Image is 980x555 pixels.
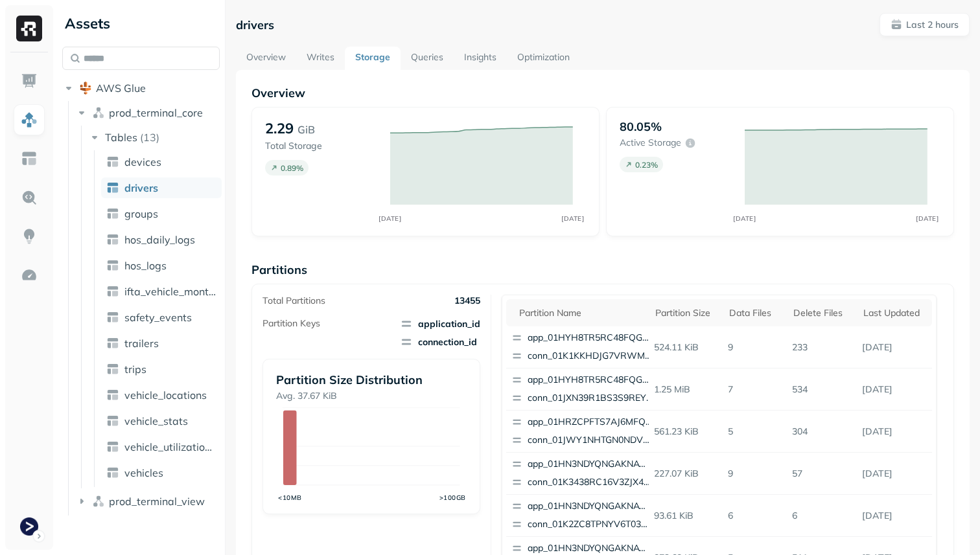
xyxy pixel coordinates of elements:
img: table [106,466,119,479]
img: table [106,285,119,298]
p: 2.29 [265,119,294,137]
p: 233 [787,336,857,359]
img: Terminal [20,517,38,536]
p: 6 [787,504,857,527]
img: Ryft [16,16,42,41]
p: 9 [723,336,787,359]
p: app_01HN3NDYQNGAKNAW6S4JHY8MSA [528,500,653,513]
a: groups [101,203,222,224]
img: root [79,82,92,95]
span: Tables [105,131,137,144]
img: table [106,414,119,427]
span: hos_daily_logs [124,233,195,246]
span: drivers [124,181,158,194]
tspan: [DATE] [379,214,402,222]
p: 561.23 KiB [649,420,723,443]
a: drivers [101,177,222,198]
p: 6 [723,504,787,527]
img: table [106,259,119,272]
p: 93.61 KiB [649,504,723,527]
img: table [106,207,119,220]
p: conn_01JWY1NHTGN0NDVYQ039V1F6N8 [528,434,653,447]
a: trailers [101,333,222,354]
span: ifta_vehicle_months [124,285,216,298]
button: prod_terminal_core [75,102,220,123]
span: AWS Glue [96,82,146,95]
span: hos_logs [124,259,167,272]
div: Data Files [729,307,780,319]
img: table [106,233,119,246]
tspan: [DATE] [562,214,585,222]
button: Last 2 hours [880,13,970,36]
p: 534 [787,378,857,401]
p: Aug 26, 2025 [857,336,932,359]
p: 524.11 KiB [649,336,723,359]
p: drivers [236,17,274,32]
p: 5 [723,420,787,443]
p: conn_01JXN39R1BS3S9REYR9SVTN7N8 [528,392,653,405]
a: Overview [236,47,296,70]
a: Queries [401,47,454,70]
button: app_01HN3NDYQNGAKNAW6S4JHY8MSAconn_01K3438RC16V3ZJX4VSP644AZ1 [506,453,659,494]
a: vehicles [101,462,222,483]
button: AWS Glue [62,78,220,98]
img: table [106,155,119,168]
button: Tables(13) [88,127,221,148]
img: namespace [92,495,105,508]
span: vehicles [124,466,163,479]
span: prod_terminal_view [109,495,205,508]
p: Partition Keys [262,317,320,330]
p: Active storage [620,137,681,149]
a: hos_daily_logs [101,229,222,250]
a: Storage [345,47,401,70]
img: Asset Explorer [21,150,38,167]
div: Delete Files [793,307,850,319]
p: 80.05% [620,119,662,134]
p: Last 2 hours [906,19,959,31]
p: Partition Size Distribution [276,372,467,387]
img: table [106,337,119,350]
p: GiB [297,122,315,137]
p: Aug 26, 2025 [857,420,932,443]
span: prod_terminal_core [109,106,203,119]
img: table [106,363,119,376]
span: connection_id [400,335,480,348]
a: vehicle_utilization_day [101,436,222,457]
a: hos_logs [101,255,222,276]
a: Insights [454,47,507,70]
tspan: [DATE] [734,214,756,222]
button: app_01HN3NDYQNGAKNAW6S4JHY8MSAconn_01K2ZC8TPNYV6T03BGTNSBW2HV [506,495,659,536]
div: Partition size [655,307,717,319]
tspan: <10MB [278,493,302,501]
p: Partitions [251,262,954,277]
p: Total Storage [265,140,377,152]
button: prod_terminal_view [75,491,220,512]
p: ( 13 ) [140,131,159,144]
p: Aug 26, 2025 [857,378,932,401]
a: Writes [296,47,345,70]
span: safety_events [124,311,192,324]
span: application_id [400,317,480,330]
button: app_01HYH8TR5RC48FQG5C2P2F2Q6Kconn_01K1KKHDJG7VRWMGQRXAS5B8Z1 [506,326,659,368]
p: Total Partitions [262,295,325,307]
p: app_01HYH8TR5RC48FQG5C2P2F2Q6K [528,374,653,387]
p: app_01HN3NDYQNGAKNAW6S4JHY8MSA [528,458,653,471]
p: 57 [787,462,857,485]
img: table [106,181,119,194]
img: Optimization [21,267,38,284]
img: Insights [21,228,38,245]
p: 227.07 KiB [649,462,723,485]
img: Dashboard [21,73,38,89]
a: trips [101,359,222,379]
img: Query Explorer [21,189,38,206]
span: trailers [124,337,159,350]
p: 0.89 % [281,163,303,173]
img: namespace [92,106,105,119]
a: vehicle_locations [101,385,222,405]
span: vehicle_stats [124,414,188,427]
a: Optimization [507,47,580,70]
p: 0.23 % [635,160,658,170]
button: app_01HRZCPFTS7AJ6MFQF3PWFJSTPconn_01JWY1NHTGN0NDVYQ039V1F6N8 [506,411,659,452]
p: 9 [723,462,787,485]
tspan: >100GB [439,493,466,501]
